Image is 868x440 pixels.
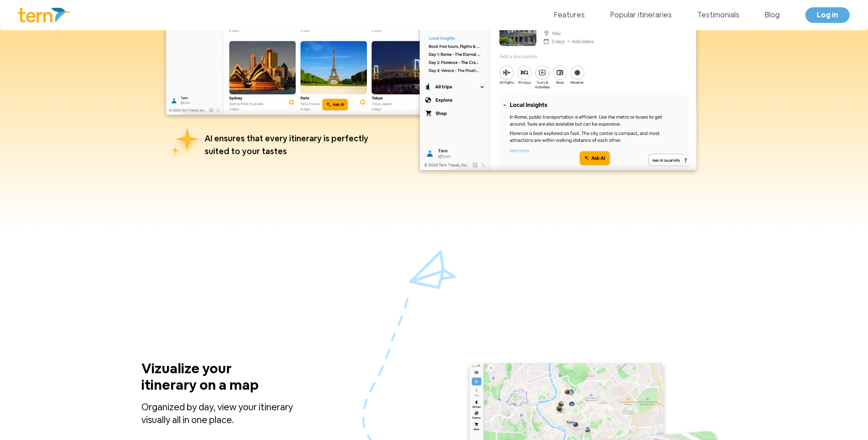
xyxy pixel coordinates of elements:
[805,7,850,23] a: Log in
[697,10,739,21] a: Testimonials
[18,8,72,22] img: Logo
[817,10,838,20] span: Log in
[205,132,377,158] p: AI ensures that every itinerary is perfectly suited to your tastes
[166,126,205,164] img: stars.77ca2953.png
[610,10,672,21] a: Popular itineraries
[554,10,585,21] a: Features
[141,360,288,401] p: Vizualize your itinerary on a map
[141,401,317,426] p: Organized by day, view your itinerary visually all in one place.
[765,10,780,21] a: Blog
